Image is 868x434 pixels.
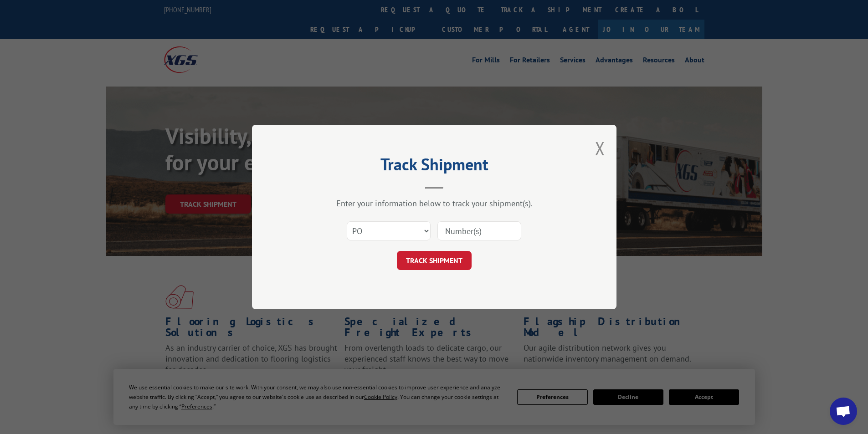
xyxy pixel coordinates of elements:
[437,221,521,240] input: Number(s)
[830,398,857,425] div: Open chat
[298,158,571,175] h2: Track Shipment
[298,198,571,209] div: Enter your information below to track your shipment(s).
[397,251,472,270] button: TRACK SHIPMENT
[595,136,605,160] button: Close modal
